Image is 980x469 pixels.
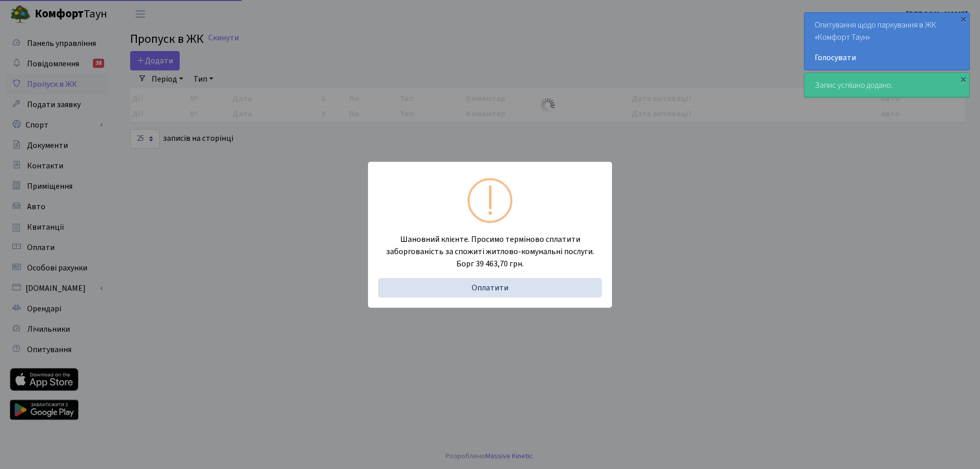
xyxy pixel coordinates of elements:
[804,13,969,70] div: Опитування щодо паркування в ЖК «Комфорт Таун»
[958,14,968,24] div: ×
[804,73,969,97] div: Запис успішно додано.
[958,74,968,84] div: ×
[378,278,602,298] a: Оплатити
[378,233,602,298] div: Шановний клієнте. Просимо терміново сплатити заборгованість за спожиті житлово-комунальні послуги...
[815,52,959,64] a: Голосувати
